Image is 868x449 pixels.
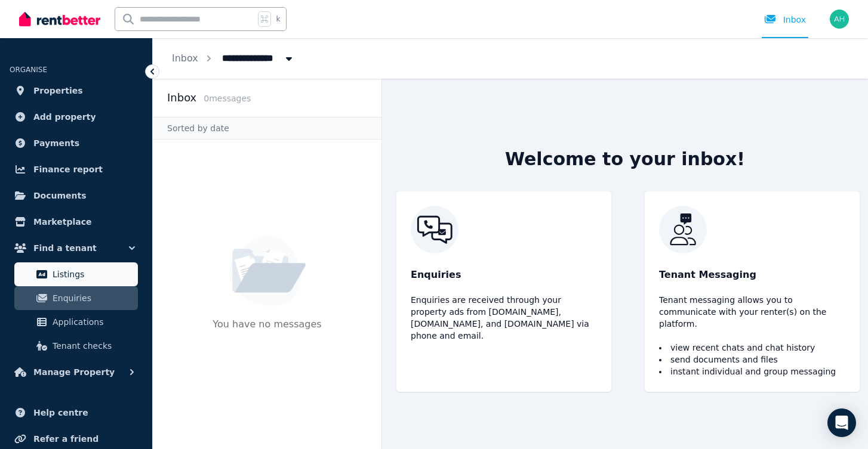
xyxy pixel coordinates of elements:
[830,10,849,29] img: Ashley Hill
[19,10,100,28] img: RentBetter
[33,241,97,255] span: Find a tenant
[14,262,138,286] a: Listings
[14,310,138,334] a: Applications
[10,79,143,103] a: Properties
[659,268,756,282] span: Tenant Messaging
[764,14,806,26] div: Inbox
[10,66,47,74] span: ORGANISE
[10,105,143,129] a: Add property
[33,110,96,124] span: Add property
[213,317,321,353] p: You have no messages
[10,157,143,181] a: Finance report
[14,286,138,310] a: Enquiries
[53,267,133,281] span: Listings
[411,294,597,342] p: Enquiries are received through your property ads from [DOMAIN_NAME], [DOMAIN_NAME], and [DOMAIN_N...
[10,210,143,234] a: Marketplace
[33,432,99,446] span: Refer a friend
[659,366,845,377] li: instant individual and group messaging
[659,294,845,330] p: Tenant messaging allows you to communicate with your renter(s) on the platform.
[33,188,87,203] span: Documents
[153,117,381,140] div: Sorted by date
[10,131,143,155] a: Payments
[411,268,597,282] p: Enquiries
[172,52,198,64] a: Inbox
[10,401,143,425] a: Help centre
[33,162,103,176] span: Finance report
[33,365,115,379] span: Manage Property
[659,206,845,253] img: RentBetter Inbox
[33,136,79,150] span: Payments
[10,236,143,260] button: Find a tenant
[659,354,845,366] li: send documents and files
[33,405,88,420] span: Help centre
[167,89,196,106] h2: Inbox
[10,360,143,384] button: Manage Property
[53,315,133,329] span: Applications
[827,408,856,437] div: Open Intercom Messenger
[33,83,83,98] span: Properties
[505,148,745,170] h2: Welcome to your inbox!
[53,339,133,353] span: Tenant checks
[659,342,845,354] li: view recent chats and chat history
[276,14,280,24] span: k
[229,236,306,306] img: No Message Available
[14,334,138,358] a: Tenant checks
[33,215,91,229] span: Marketplace
[10,184,143,208] a: Documents
[153,38,314,79] nav: Breadcrumb
[204,94,251,103] span: 0 message s
[411,206,597,253] img: RentBetter Inbox
[53,291,133,305] span: Enquiries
